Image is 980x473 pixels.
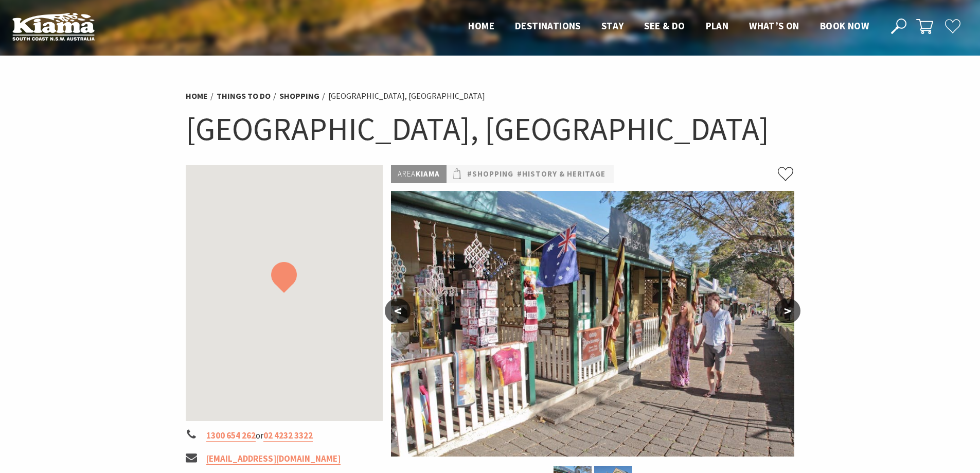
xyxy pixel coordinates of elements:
[706,20,729,32] span: Plan
[398,169,416,179] span: Area
[749,20,799,32] span: What’s On
[515,20,581,32] span: Destinations
[601,20,624,32] span: Stay
[279,91,319,101] a: Shopping
[775,299,800,323] button: >
[12,12,95,41] img: Kiama Logo
[217,91,271,101] a: Things To Do
[186,91,208,101] a: Home
[391,191,794,457] img: Historic Terrace Houses
[391,165,447,183] p: Kiama
[186,429,383,443] li: or
[458,18,879,35] nav: Main Menu
[517,168,605,181] a: #History & Heritage
[206,453,341,465] a: [EMAIL_ADDRESS][DOMAIN_NAME]
[186,108,795,150] h1: [GEOGRAPHIC_DATA], [GEOGRAPHIC_DATA]
[385,299,411,323] button: <
[328,90,485,103] li: [GEOGRAPHIC_DATA], [GEOGRAPHIC_DATA]
[206,430,256,442] a: 1300 654 262
[467,168,513,181] a: #Shopping
[263,430,313,442] a: 02 4232 3322
[820,20,869,32] span: Book now
[644,20,685,32] span: See & Do
[468,20,494,32] span: Home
